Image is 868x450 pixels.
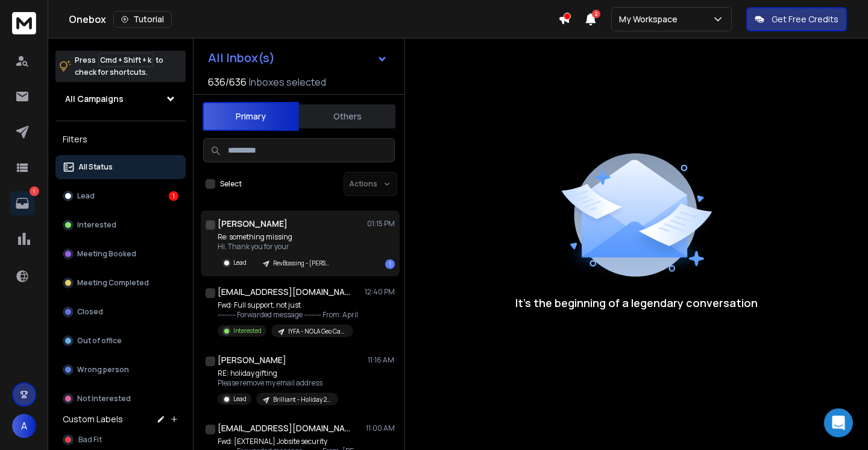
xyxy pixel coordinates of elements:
[55,87,186,111] button: All Campaigns
[273,259,331,268] p: RevBossing - [PERSON_NAME] cold outreach
[218,300,358,310] p: Fwd: Full support, not just
[619,13,682,25] p: My Workspace
[12,414,36,438] button: A
[169,191,178,201] div: 1
[55,155,186,179] button: All Status
[218,310,358,320] p: ---------- Forwarded message --------- From: April
[218,422,350,434] h1: [EMAIL_ADDRESS][DOMAIN_NAME]
[367,219,395,229] p: 01:15 PM
[218,437,362,446] p: Fwd: [EXTERNAL] Jobsite security
[233,395,247,404] p: Lead
[63,413,123,425] h3: Custom Labels
[233,258,247,267] p: Lead
[299,103,395,130] button: Others
[55,184,186,208] button: Lead1
[366,423,395,433] p: 11:00 AM
[218,378,338,388] p: Please remove my email address
[75,54,163,78] p: Press to check for shortcuts.
[385,259,395,269] div: 1
[249,75,326,89] h3: Inboxes selected
[77,191,95,201] p: Lead
[218,218,288,230] h1: [PERSON_NAME]
[772,13,838,25] p: Get Free Credits
[55,329,186,353] button: Out of office
[746,7,847,31] button: Get Free Credits
[78,435,102,445] span: Bad Fit
[218,286,350,298] h1: [EMAIL_ADDRESS][DOMAIN_NAME]
[218,242,338,252] p: Hi, Thank you for your
[113,11,172,28] button: Tutorial
[233,326,262,335] p: Interested
[515,294,758,311] p: It’s the beginning of a legendary conversation
[55,131,186,148] h3: Filters
[55,242,186,266] button: Meeting Booked
[77,220,116,230] p: Interested
[77,278,149,288] p: Meeting Completed
[198,46,397,70] button: All Inbox(s)
[30,186,39,196] p: 1
[55,213,186,237] button: Interested
[55,300,186,324] button: Closed
[65,93,124,105] h1: All Campaigns
[368,355,395,365] p: 11:16 AM
[203,102,299,131] button: Primary
[77,336,122,346] p: Out of office
[218,232,338,242] p: Re: something missing
[77,249,136,259] p: Meeting Booked
[288,327,346,336] p: IYFA - NOLA Geo Campaign
[77,307,103,317] p: Closed
[10,191,34,215] a: 1
[273,395,331,404] p: Brilliant - Holiday 2025 - Open Tech and Open Finance - Version A
[592,10,600,18] span: 2
[55,358,186,382] button: Wrong person
[98,53,153,67] span: Cmd + Shift + k
[77,365,129,375] p: Wrong person
[55,271,186,295] button: Meeting Completed
[218,354,286,366] h1: [PERSON_NAME]
[220,179,242,189] label: Select
[218,369,338,378] p: RE: holiday gifting
[77,394,131,404] p: Not Interested
[69,11,558,28] div: Onebox
[78,162,113,172] p: All Status
[365,287,395,297] p: 12:40 PM
[208,52,275,64] h1: All Inbox(s)
[55,387,186,411] button: Not Interested
[208,75,247,89] span: 636 / 636
[824,408,853,437] div: Open Intercom Messenger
